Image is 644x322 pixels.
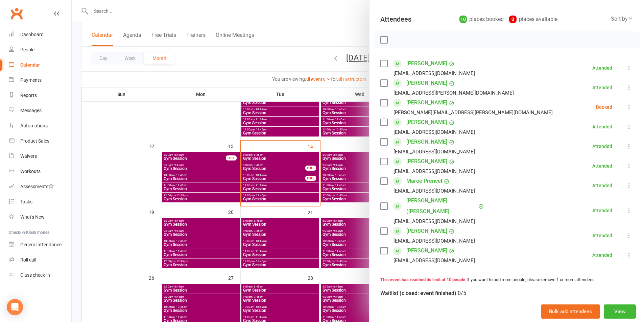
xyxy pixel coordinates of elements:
div: Workouts [20,169,41,174]
div: 0/5 [458,289,466,298]
div: If you want to add more people, please remove 1 or more attendees. [380,276,633,283]
div: What's New [20,214,45,220]
a: [PERSON_NAME] [406,117,447,128]
a: Payments [9,73,71,88]
div: Assessments [20,184,54,189]
div: Roll call [20,257,36,263]
strong: This event has reached its limit of 10 people. [380,277,467,282]
div: Waitlist [380,289,466,298]
div: People [20,47,34,52]
div: Calendar [20,62,40,68]
div: Dashboard [20,32,44,37]
div: Attended [592,85,612,90]
div: Reports [20,93,37,98]
div: Booked [596,105,612,109]
a: [PERSON_NAME] ([PERSON_NAME] [406,195,477,217]
div: Attended [592,144,612,149]
a: Tasks [9,194,71,209]
div: The waitlist for this event is currently empty. [380,300,633,308]
div: [EMAIL_ADDRESS][PERSON_NAME][DOMAIN_NAME] [393,89,514,97]
a: [PERSON_NAME] [406,58,447,69]
div: Tasks [20,199,32,204]
div: [EMAIL_ADDRESS][DOMAIN_NAME] [393,128,475,137]
span: (closed: event finished) [400,290,456,296]
a: Class kiosk mode [9,268,71,283]
a: Clubworx [8,5,25,22]
a: Waivers [9,149,71,164]
a: Workouts [9,164,71,179]
div: 10 [459,16,467,23]
a: [PERSON_NAME] [406,245,447,256]
div: places available [509,15,557,24]
div: Attended [592,253,612,257]
a: Reports [9,88,71,103]
div: General attendance [20,242,62,247]
button: Bulk add attendees [541,304,600,319]
a: Roll call [9,252,71,268]
div: Payments [20,77,42,83]
div: Waivers [20,153,37,159]
a: Calendar [9,57,71,73]
a: [PERSON_NAME] [406,156,447,167]
a: Dashboard [9,27,71,42]
a: People [9,42,71,57]
div: [EMAIL_ADDRESS][DOMAIN_NAME] [393,237,475,245]
div: [PERSON_NAME][EMAIL_ADDRESS][PERSON_NAME][DOMAIN_NAME] [393,108,553,117]
a: [PERSON_NAME] [406,97,447,108]
div: Attended [592,124,612,129]
a: What's New [9,209,71,225]
div: Attended [592,164,612,168]
div: [EMAIL_ADDRESS][DOMAIN_NAME] [393,147,475,156]
button: View [604,304,636,319]
a: [PERSON_NAME] [406,226,447,237]
div: 0 [509,16,517,23]
a: [PERSON_NAME] [406,137,447,147]
div: Messages [20,108,42,113]
div: Attended [592,66,612,70]
a: General attendance kiosk mode [9,237,71,252]
a: Product Sales [9,133,71,149]
a: Maree Prencel [406,176,442,187]
div: [EMAIL_ADDRESS][DOMAIN_NAME] [393,187,475,195]
a: Messages [9,103,71,118]
div: places booked [459,15,504,24]
div: Attended [592,233,612,238]
div: Automations [20,123,48,128]
a: Assessments [9,179,71,194]
div: [EMAIL_ADDRESS][DOMAIN_NAME] [393,167,475,176]
div: [EMAIL_ADDRESS][DOMAIN_NAME] [393,256,475,265]
div: Product Sales [20,138,49,144]
a: [PERSON_NAME] [406,78,447,89]
div: Attended [592,183,612,188]
a: Automations [9,118,71,133]
div: [EMAIL_ADDRESS][DOMAIN_NAME] [393,217,475,226]
div: Attended [592,208,612,213]
div: [EMAIL_ADDRESS][DOMAIN_NAME] [393,69,475,78]
div: Class check-in [20,272,50,278]
div: Attendees [380,15,411,24]
div: Open Intercom Messenger [7,299,23,315]
div: Sort by [611,15,633,23]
